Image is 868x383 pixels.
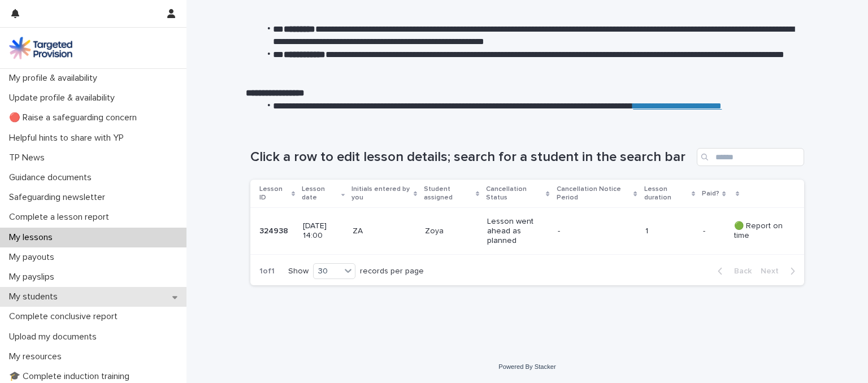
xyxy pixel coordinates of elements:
p: Student assigned [424,183,473,204]
p: My resources [5,351,71,362]
a: Powered By Stacker [498,363,555,370]
p: Complete a lesson report [5,212,118,223]
p: records per page [360,267,424,276]
h1: Click a row to edit lesson details; search for a student in the search bar [250,149,692,166]
p: 🎓 Complete induction training [5,371,138,382]
p: Cancellation Notice Period [557,183,631,204]
p: TP News [5,153,54,163]
p: My payouts [5,252,63,263]
span: Back [727,267,752,275]
p: Complete conclusive report [5,311,127,322]
p: [DATE] 14:00 [303,221,344,241]
p: My students [5,291,67,302]
button: Back [709,266,756,276]
p: Helpful hints to share with YP [5,133,133,143]
p: 🔴 Raise a safeguarding concern [5,112,146,123]
p: Lesson went ahead as planned [487,217,549,245]
tr: 324938324938 [DATE] 14:00ZAZoyaLesson went ahead as planned-1-- 🟢 Report on time [250,208,804,255]
p: 1 [645,227,695,236]
p: Lesson date [302,183,338,204]
div: 30 [314,266,341,277]
p: Show [288,267,309,276]
p: My payslips [5,272,63,282]
img: M5nRWzHhSzIhMunXDL62 [9,37,72,59]
p: Zoya [425,227,478,236]
p: Safeguarding newsletter [5,192,114,203]
p: 🟢 Report on time [734,221,786,241]
p: - [558,227,620,236]
p: - [703,224,708,236]
p: 1 of 1 [250,258,284,285]
p: ZA [353,227,415,236]
span: Next [761,267,785,275]
p: Update profile & availability [5,93,124,103]
p: Guidance documents [5,172,101,183]
p: 324938 [259,224,290,236]
p: Lesson duration [644,183,689,204]
p: Upload my documents [5,332,106,342]
p: Lesson ID [259,183,289,204]
p: Initials entered by you [351,183,411,204]
button: Next [756,266,804,276]
p: Cancellation Status [486,183,543,204]
p: My profile & availability [5,73,106,84]
p: My lessons [5,232,62,243]
p: Paid? [702,188,719,200]
input: Search [697,148,804,166]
